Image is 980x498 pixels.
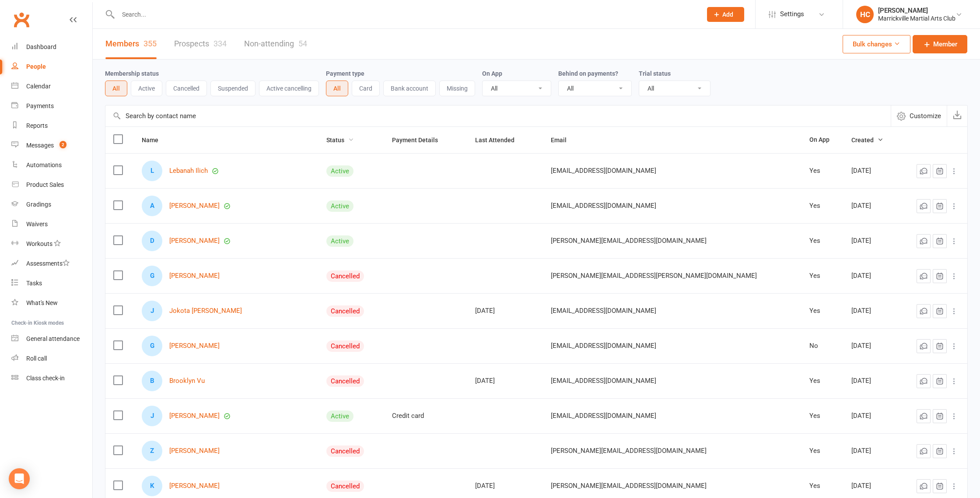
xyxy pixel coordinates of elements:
a: [PERSON_NAME] [169,272,220,280]
label: Membership status [105,70,159,77]
button: All [105,81,127,96]
div: People [26,63,46,70]
span: [PERSON_NAME][EMAIL_ADDRESS][DOMAIN_NAME] [551,477,707,494]
div: [DATE] [475,377,535,385]
a: Brooklyn Vu [169,377,205,385]
label: Trial status [639,70,671,77]
a: Calendar [11,77,92,96]
div: General attendance [26,335,80,342]
div: [DATE] [851,482,891,490]
div: Messages [26,142,54,149]
div: [DATE] [851,377,891,385]
a: [PERSON_NAME] [169,202,220,210]
a: Clubworx [10,9,32,31]
div: Product Sales [26,181,64,188]
div: Yes [809,377,836,385]
span: [EMAIL_ADDRESS][DOMAIN_NAME] [551,337,656,354]
a: Member [913,35,967,53]
div: Open Intercom Messenger [9,468,30,489]
span: Status [326,137,354,144]
div: Tasks [26,280,42,287]
button: Name [142,135,168,145]
div: [DATE] [851,307,891,315]
a: [PERSON_NAME] [169,447,220,455]
button: Last Attended [475,135,524,145]
a: Members355 [105,29,157,59]
span: Email [551,137,576,144]
div: Assessments [26,260,70,267]
div: HC [856,6,874,23]
div: L [142,161,162,181]
th: On App [801,127,843,153]
a: [PERSON_NAME] [169,237,220,245]
div: Yes [809,167,836,175]
label: Behind on payments? [558,70,618,77]
div: Z [142,441,162,461]
button: Active [131,81,162,96]
div: [DATE] [851,167,891,175]
div: K [142,476,162,496]
button: Suspended [210,81,255,96]
div: Workouts [26,240,52,247]
div: Marrickville Martial Arts Club [878,14,955,22]
a: Assessments [11,254,92,274]
a: Prospects334 [174,29,227,59]
div: Cancelled [326,445,364,457]
div: [DATE] [851,447,891,455]
span: [EMAIL_ADDRESS][DOMAIN_NAME] [551,162,656,179]
button: Email [551,135,576,145]
div: Yes [809,412,836,420]
div: [DATE] [851,202,891,210]
div: Yes [809,307,836,315]
span: Customize [910,111,941,121]
a: Gradings [11,195,92,214]
div: Cancelled [326,375,364,387]
button: Active cancelling [259,81,319,96]
div: Yes [809,272,836,280]
a: [PERSON_NAME] [169,342,220,350]
button: Payment Details [392,135,448,145]
a: Payments [11,96,92,116]
div: Cancelled [326,270,364,282]
div: Reports [26,122,48,129]
div: Cancelled [326,305,364,317]
a: People [11,57,92,77]
div: Active [326,200,353,212]
a: Jokota [PERSON_NAME] [169,307,242,315]
button: Bulk changes [843,35,910,53]
div: Active [326,410,353,422]
button: Cancelled [166,81,207,96]
label: On App [482,70,502,77]
span: Name [142,137,168,144]
div: J [142,301,162,321]
span: [PERSON_NAME][EMAIL_ADDRESS][DOMAIN_NAME] [551,232,707,249]
button: Bank account [383,81,436,96]
a: General attendance kiosk mode [11,329,92,349]
div: [PERSON_NAME] [878,7,955,14]
button: Status [326,135,354,145]
button: All [326,81,348,96]
div: [DATE] [475,482,535,490]
div: [DATE] [851,412,891,420]
span: Member [933,39,957,49]
span: Created [851,137,883,144]
div: D [142,231,162,251]
div: No [809,342,836,350]
div: J [142,406,162,426]
span: [EMAIL_ADDRESS][DOMAIN_NAME] [551,407,656,424]
a: Product Sales [11,175,92,195]
div: A [142,196,162,216]
div: [DATE] [851,237,891,245]
div: Active [326,165,353,177]
a: Tasks [11,274,92,293]
span: Payment Details [392,137,448,144]
div: 334 [213,39,227,48]
input: Search... [115,8,696,21]
button: Missing [439,81,475,96]
a: [PERSON_NAME] [169,482,220,490]
div: 54 [298,39,307,48]
button: Customize [891,105,947,126]
div: Roll call [26,355,47,362]
a: Reports [11,116,92,136]
div: Dashboard [26,43,56,50]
